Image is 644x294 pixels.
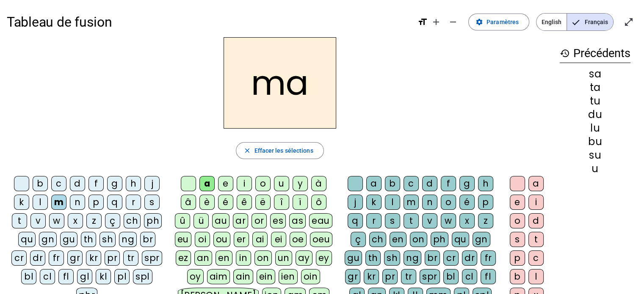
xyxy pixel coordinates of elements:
[252,232,268,247] div: ai
[275,250,292,266] div: un
[364,269,379,284] div: kr
[51,176,66,191] div: c
[404,195,419,210] div: m
[81,232,96,247] div: th
[468,14,529,30] button: Paramètres
[252,213,267,228] div: or
[510,195,525,210] div: e
[452,232,469,247] div: qu
[237,176,252,191] div: i
[422,176,437,191] div: d
[224,37,336,129] h2: ma
[88,195,104,210] div: p
[216,250,232,266] div: en
[448,17,458,27] mat-icon: remove
[290,232,307,247] div: oe
[560,123,630,133] div: lu
[624,17,634,27] mat-icon: open_in_full
[114,269,130,284] div: pl
[422,213,437,228] div: v
[274,195,289,210] div: î
[144,195,160,210] div: s
[107,195,122,210] div: q
[528,232,544,247] div: t
[33,195,48,210] div: l
[309,213,332,228] div: eau
[560,96,630,106] div: tu
[417,17,428,27] mat-icon: format_size
[422,195,437,210] div: n
[133,269,152,284] div: spl
[86,250,101,266] div: kr
[86,213,102,228] div: z
[236,142,323,159] button: Effacer les sélections
[567,14,613,30] span: Français
[459,213,475,228] div: x
[49,213,64,228] div: w
[510,250,525,266] div: p
[21,269,36,284] div: bl
[199,195,215,210] div: è
[425,250,440,266] div: br
[560,150,630,160] div: su
[404,213,419,228] div: t
[88,176,104,191] div: f
[293,176,308,191] div: y
[478,176,493,191] div: h
[33,176,48,191] div: b
[60,232,77,247] div: gu
[478,195,493,210] div: p
[67,250,83,266] div: gr
[382,269,398,284] div: pr
[441,195,456,210] div: o
[126,195,141,210] div: r
[481,269,496,284] div: fl
[366,213,381,228] div: r
[345,269,360,284] div: gr
[365,250,381,266] div: th
[431,17,441,27] mat-icon: add
[560,110,630,120] div: du
[348,195,363,210] div: j
[105,213,120,228] div: ç
[348,213,363,228] div: q
[193,213,209,228] div: ü
[40,269,55,284] div: cl
[77,269,92,284] div: gl
[420,269,440,284] div: spr
[475,18,483,26] mat-icon: settings
[199,176,215,191] div: a
[70,195,85,210] div: n
[274,176,289,191] div: u
[142,250,162,266] div: spr
[481,250,496,266] div: fr
[243,147,251,154] mat-icon: close
[536,13,614,31] mat-button-toggle-group: Language selection
[443,250,459,266] div: cr
[443,269,459,284] div: bl
[236,250,251,266] div: in
[270,213,286,228] div: es
[293,195,308,210] div: ï
[620,14,637,30] button: Entrer en plein écran
[7,8,411,36] h1: Tableau de fusion
[510,213,525,228] div: o
[233,269,253,284] div: ain
[140,232,155,247] div: br
[528,176,544,191] div: a
[536,14,567,30] span: English
[385,213,400,228] div: s
[14,195,29,210] div: k
[311,195,326,210] div: ô
[459,195,475,210] div: é
[528,269,544,284] div: l
[441,213,456,228] div: w
[255,176,271,191] div: o
[528,195,544,210] div: i
[234,232,249,247] div: er
[126,176,141,191] div: h
[255,195,271,210] div: ë
[18,232,36,247] div: qu
[560,44,630,63] h3: Précédents
[560,82,630,93] div: ta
